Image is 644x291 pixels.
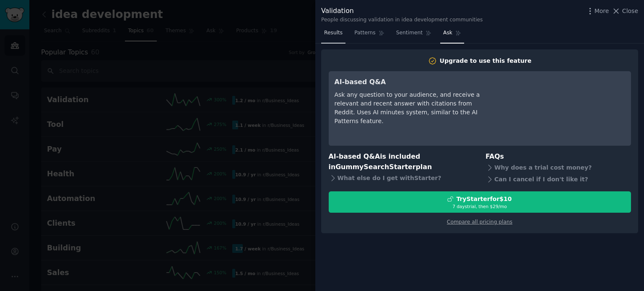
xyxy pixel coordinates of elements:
[335,77,488,88] h3: AI-based Q&A
[329,203,631,209] div: 7 days trial, then $ 29 /mo
[586,7,609,15] button: More
[351,26,387,44] a: Patterns
[396,29,423,37] span: Sentiment
[335,90,488,126] div: Ask any question to your audience, and receive a relevant and recent answer with citations from R...
[612,7,638,15] button: Close
[622,7,638,15] span: Close
[321,26,345,44] a: Results
[335,163,415,171] span: GummySearch Starter
[324,29,343,37] span: Results
[447,219,512,225] a: Compare all pricing plans
[440,57,532,65] div: Upgrade to use this feature
[443,29,452,37] span: Ask
[486,152,631,162] h3: FAQs
[329,152,474,172] h3: AI-based Q&A is included in plan
[595,7,609,15] span: More
[329,191,631,213] button: TryStarterfor$107 daystrial, then $29/mo
[456,195,512,203] div: Try Starter for $10
[354,29,375,37] span: Patterns
[486,174,631,185] div: Can I cancel if I don't like it?
[329,172,474,184] div: What else do I get with Starter ?
[321,16,483,24] div: People discussing validation in idea development communities
[486,162,631,174] div: Why does a trial cost money?
[440,26,464,44] a: Ask
[321,6,483,16] div: Validation
[393,26,434,44] a: Sentiment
